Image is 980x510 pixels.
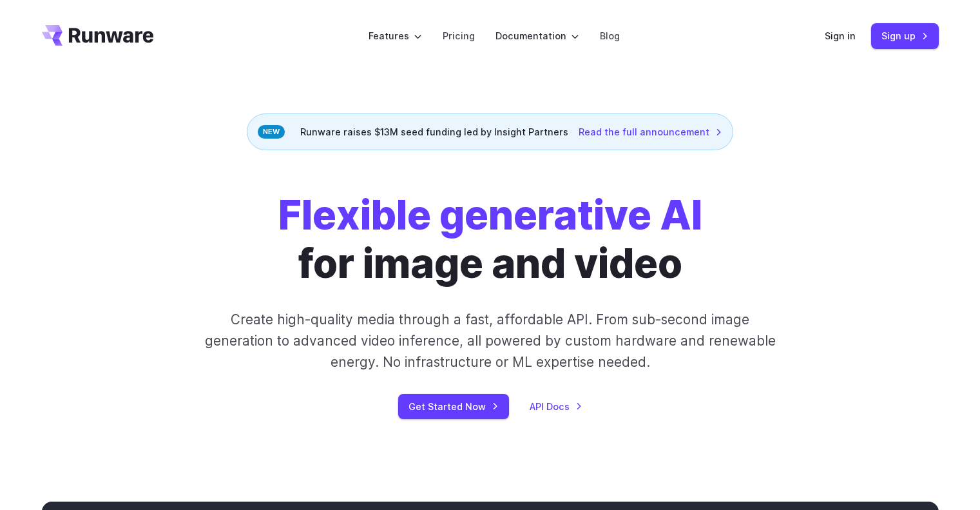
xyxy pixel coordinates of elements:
[278,191,702,288] h1: for image and video
[203,309,777,373] p: Create high-quality media through a fast, affordable API. From sub-second image generation to adv...
[871,23,939,48] a: Sign up
[278,191,702,239] strong: Flexible generative AI
[495,28,579,43] label: Documentation
[530,399,582,414] a: API Docs
[579,124,722,139] a: Read the full announcement
[398,394,509,419] a: Get Started Now
[600,28,620,43] a: Blog
[825,28,856,43] a: Sign in
[369,28,422,43] label: Features
[42,25,154,46] a: Go to /
[247,113,733,150] div: Runware raises $13M seed funding led by Insight Partners
[443,28,475,43] a: Pricing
